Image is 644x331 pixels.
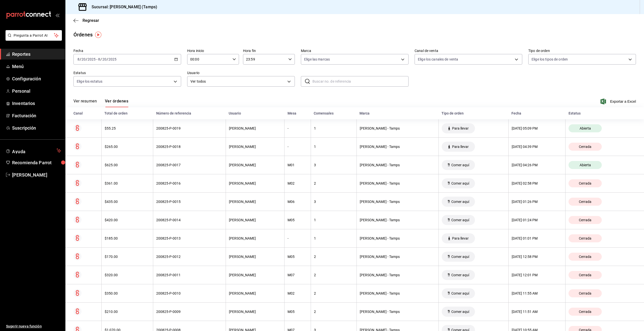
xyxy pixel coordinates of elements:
div: [DATE] 01:01 PM [512,236,562,240]
div: [DATE] 01:24 PM [512,218,562,222]
span: Ayuda [12,148,55,154]
div: [PERSON_NAME] - Tamps [360,236,435,240]
div: Total de orden [104,111,150,115]
div: $170.00 [105,255,150,259]
label: Hora inicio [187,49,239,52]
span: / [86,57,87,61]
span: Cerrada [577,236,593,240]
div: [PERSON_NAME] - Tamps [360,291,435,295]
div: Fecha [511,111,562,115]
span: Elige los canales de venta [418,57,458,62]
div: [PERSON_NAME] [229,200,281,204]
div: Canal [73,111,98,115]
div: [PERSON_NAME] [229,255,281,259]
div: [PERSON_NAME] - Tamps [360,310,435,314]
span: Cerrada [577,310,593,314]
div: $320.00 [105,273,150,277]
div: $361.00 [105,181,150,185]
span: Comer aquí [449,255,471,259]
span: / [100,57,102,61]
div: Comensales [314,111,353,115]
span: Configuración [12,75,61,82]
img: Tooltip marker [95,32,101,38]
div: 200825-P-0018 [156,145,222,149]
div: 200825-P-0010 [156,291,222,295]
span: Cerrada [577,181,593,185]
div: [DATE] 01:26 PM [512,200,562,204]
input: -- [98,57,100,61]
div: 2 [314,291,353,295]
div: 2 [314,181,353,185]
span: Suscripción [12,125,61,131]
div: [PERSON_NAME] - Tamps [360,181,435,185]
div: [DATE] 12:01 PM [512,273,562,277]
div: [DATE] 04:26 PM [512,163,562,167]
span: Para llevar [450,145,471,149]
button: Ver órdenes [105,99,128,107]
input: -- [102,57,107,61]
span: Para llevar [450,236,471,240]
div: [PERSON_NAME] [229,163,281,167]
div: 200825-P-0011 [156,273,222,277]
span: Elige los estatus [77,79,102,84]
div: $435.00 [105,200,150,204]
div: 1 [314,126,353,130]
div: - [288,126,307,130]
div: Órdenes [73,31,93,38]
div: 200825-P-0015 [156,200,222,204]
span: Sugerir nueva función [6,324,61,329]
div: [PERSON_NAME] [229,218,281,222]
div: 200825-P-0014 [156,218,222,222]
button: Ver resumen [73,99,97,107]
h3: Sucursal: [PERSON_NAME] (Tamps) [88,4,157,10]
div: [PERSON_NAME] [229,236,281,240]
div: [PERSON_NAME] [229,291,281,295]
a: Pregunta a Parrot AI [4,36,62,42]
div: [PERSON_NAME] - Tamps [360,255,435,259]
div: 2 [314,310,353,314]
div: M05 [288,310,307,314]
label: Usuario [187,71,295,75]
span: Comer aquí [449,291,471,295]
div: $265.00 [105,145,150,149]
span: Cerrada [577,291,593,295]
button: Regresar [73,18,99,23]
button: Exportar a Excel [601,98,636,104]
span: Cerrada [577,200,593,204]
span: Personal [12,88,61,94]
div: Tipo de orden [441,111,505,115]
div: [DATE] 11:51 AM [512,310,562,314]
div: 200825-P-0012 [156,255,222,259]
div: [DATE] 12:58 PM [512,255,562,259]
div: $185.00 [105,236,150,240]
input: ---- [87,57,96,61]
div: M01 [288,163,307,167]
div: [DATE] 11:55 AM [512,291,562,295]
div: M02 [288,181,307,185]
div: 1 [314,218,353,222]
div: 1 [314,236,353,240]
label: Estatus [73,71,181,75]
div: Usuario [229,111,281,115]
div: $350.00 [105,291,150,295]
input: ---- [108,57,117,61]
div: M02 [288,291,307,295]
span: Comer aquí [449,273,471,277]
span: Cerrada [577,273,593,277]
div: [PERSON_NAME] - Tamps [360,126,435,130]
div: - [288,145,307,149]
div: Mesa [288,111,308,115]
div: 3 [314,200,353,204]
div: 2 [314,273,353,277]
span: Cerrada [577,218,593,222]
input: -- [77,57,80,61]
span: / [107,57,108,61]
label: Fecha [73,49,181,52]
button: Pregunta a Parrot AI [6,30,62,41]
div: 200825-P-0016 [156,181,222,185]
div: M06 [288,200,307,204]
div: M05 [288,255,307,259]
div: [DATE] 02:58 PM [512,181,562,185]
